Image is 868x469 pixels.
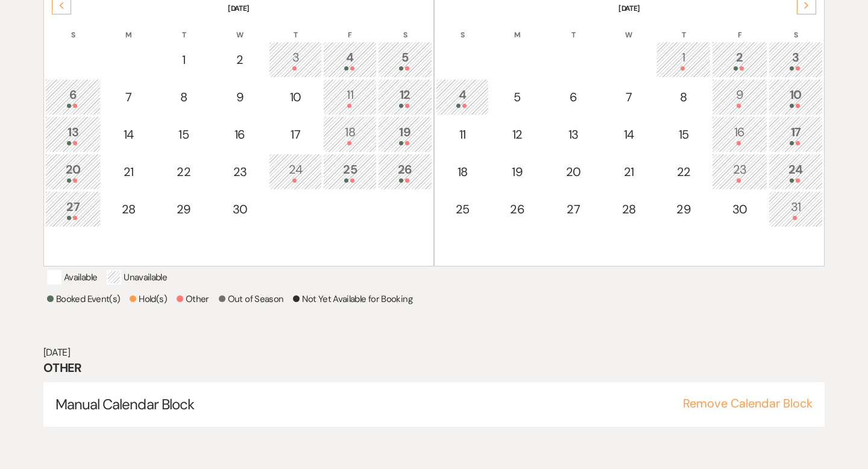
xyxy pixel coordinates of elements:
div: 9 [719,86,761,108]
div: 7 [609,88,649,106]
div: 14 [609,125,649,143]
div: 22 [163,163,204,181]
div: 28 [609,200,649,218]
button: Remove Calendar Block [683,397,813,409]
div: 21 [108,163,148,181]
div: 3 [275,48,315,71]
div: 12 [385,86,426,108]
div: 10 [775,86,816,108]
th: M [102,15,155,40]
div: 4 [330,48,370,71]
th: S [436,15,489,40]
div: 24 [275,160,315,183]
th: S [378,15,432,40]
h3: Other [43,359,825,376]
div: 2 [219,51,261,69]
div: 20 [52,160,94,183]
div: 23 [219,163,261,181]
th: F [712,15,767,40]
p: Not Yet Available for Booking [293,292,412,306]
div: 14 [108,125,148,143]
div: 12 [497,125,538,143]
span: Manual Calendar Block [55,395,194,414]
div: 18 [442,163,482,181]
div: 21 [609,163,649,181]
div: 8 [163,88,204,106]
div: 10 [275,88,315,106]
div: 3 [775,48,816,71]
div: 11 [442,125,482,143]
div: 6 [52,86,94,108]
p: Booked Event(s) [47,292,120,306]
div: 11 [330,86,370,108]
th: W [212,15,268,40]
div: 30 [719,200,761,218]
th: T [157,15,211,40]
div: 15 [163,125,204,143]
div: 18 [330,123,370,145]
div: 28 [108,200,148,218]
div: 23 [719,160,761,183]
div: 29 [663,200,704,218]
th: S [769,15,823,40]
div: 17 [775,123,816,145]
div: 13 [552,125,594,143]
div: 29 [163,200,204,218]
p: Other [177,292,209,306]
div: 24 [775,160,816,183]
div: 31 [775,198,816,220]
div: 5 [385,48,426,71]
div: 4 [442,86,482,108]
th: T [269,15,322,40]
div: 6 [552,88,594,106]
div: 2 [719,48,761,71]
div: 26 [385,160,426,183]
p: Available [47,270,97,285]
div: 27 [52,198,94,220]
th: S [45,15,101,40]
p: Unavailable [107,270,167,285]
h6: [DATE] [43,346,825,359]
th: M [490,15,544,40]
div: 19 [497,163,538,181]
div: 26 [497,200,538,218]
div: 17 [275,125,315,143]
div: 15 [663,125,704,143]
th: W [602,15,655,40]
div: 8 [663,88,704,106]
div: 13 [52,123,94,145]
p: Out of Season [219,292,284,306]
div: 30 [219,200,261,218]
th: T [546,15,601,40]
div: 27 [552,200,594,218]
div: 22 [663,163,704,181]
div: 25 [330,160,370,183]
div: 25 [442,200,482,218]
div: 1 [163,51,204,69]
p: Hold(s) [130,292,167,306]
th: T [656,15,711,40]
div: 16 [719,123,761,145]
div: 5 [497,88,538,106]
th: F [323,15,376,40]
div: 20 [552,163,594,181]
div: 7 [108,88,148,106]
div: 9 [219,88,261,106]
div: 19 [385,123,426,145]
div: 1 [663,48,704,71]
div: 16 [219,125,261,143]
